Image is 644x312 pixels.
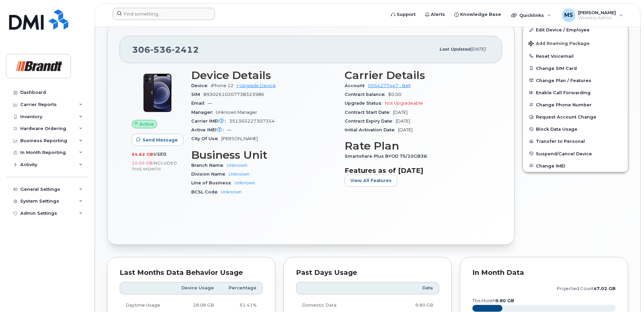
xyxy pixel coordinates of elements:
span: Line of Business [191,180,234,185]
button: Enable Call Forwarding [523,86,628,99]
span: Send Message [143,137,178,143]
a: Alerts [420,8,450,21]
span: [PERSON_NAME] [221,136,258,141]
span: Change Plan / Features [536,78,591,83]
span: Upgrade Status [345,101,385,106]
h3: Features as of [DATE] [345,166,490,175]
span: 536 [150,45,172,55]
span: iPhone 12 [211,83,233,88]
button: Change Phone Number [523,99,628,111]
button: Change SIM Card [523,62,628,74]
span: Contract Start Date [345,110,393,115]
span: BCSL Code [191,189,221,194]
span: Not Upgradeable [385,101,423,106]
a: Unknown [227,163,247,168]
span: Device [191,83,211,88]
span: Wireless Admin [578,15,616,21]
div: In Month Data [472,269,616,276]
span: City Of Use [191,136,221,141]
span: Knowledge Base [460,11,501,18]
div: Past Days Usage [296,269,439,276]
span: Last updated [439,47,470,52]
span: Branch Name [191,163,227,168]
text: this month [472,298,514,303]
a: Support [386,8,420,21]
button: Add Roaming Package [523,36,628,50]
img: iPhone_12.jpg [137,73,178,113]
a: 0554277447 - Bell [368,83,411,88]
span: SIM [191,92,203,97]
h3: Rate Plan [345,140,490,152]
div: Megan Scheel [557,8,628,22]
span: Quicklinks [519,12,544,18]
span: — [227,127,231,132]
tspan: 47.02 GB [594,286,616,291]
button: Block Data Usage [523,123,628,135]
span: Carrier IMEI [191,119,229,124]
button: Change Plan / Features [523,74,628,86]
button: Suspend/Cancel Device [523,148,628,160]
th: Data [376,282,439,294]
span: 351365227307354 [229,119,275,124]
span: $0.00 [388,92,401,97]
span: Active [140,121,154,127]
button: Request Account Change [523,111,628,123]
th: Device Usage [172,282,220,294]
span: Suspend/Cancel Device [536,151,592,156]
button: Transfer to Personal [523,135,628,147]
span: Contract Expiry Date [345,119,396,124]
span: [DATE] [398,127,413,132]
a: Knowledge Base [450,8,506,21]
div: Last Months Data Behavior Usage [120,269,263,276]
div: Quicklinks [506,8,556,22]
span: Support [397,11,416,18]
th: Percentage [220,282,263,294]
a: Unknown [221,189,242,194]
button: Send Message [132,134,183,146]
a: Edit Device / Employee [523,24,628,36]
span: Active IMEI [191,127,227,132]
input: Find something... [113,8,215,20]
tspan: 9.80 GB [495,298,514,303]
span: Enable Call Forwarding [536,90,591,95]
span: [DATE] [393,110,407,115]
a: Unknown [229,172,249,177]
span: Initial Activation Date [345,127,398,132]
span: 54.62 GB [132,152,153,157]
span: used [153,152,167,157]
span: 10.00 GB [132,161,153,165]
span: [DATE] [470,47,486,52]
span: Account [345,83,368,88]
span: Manager [191,110,216,115]
a: + Upgrade Device [236,83,276,88]
span: Email [191,101,208,106]
span: Alerts [431,11,445,18]
span: [PERSON_NAME] [578,10,616,15]
span: View All Features [350,177,392,184]
span: MS [564,11,573,19]
span: 306 [132,45,199,55]
button: Reset Voicemail [523,50,628,62]
span: included this month [132,160,177,172]
span: Contract balance [345,92,388,97]
span: Unknown Manager [216,110,257,115]
button: View All Features [345,175,397,187]
h3: Device Details [191,69,337,81]
span: Add Roaming Package [528,41,590,47]
span: 2412 [172,45,199,55]
span: — [208,101,212,106]
span: 89302610207738323986 [203,92,264,97]
span: Smartshare Plus BYOD 75/10GB36 [345,154,430,159]
h3: Business Unit [191,149,337,161]
h3: Carrier Details [345,69,490,81]
button: Change IMEI [523,160,628,172]
text: projected count [557,286,616,291]
span: Division Name [191,172,229,177]
a: Unknown [234,180,255,185]
span: [DATE] [396,119,410,124]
